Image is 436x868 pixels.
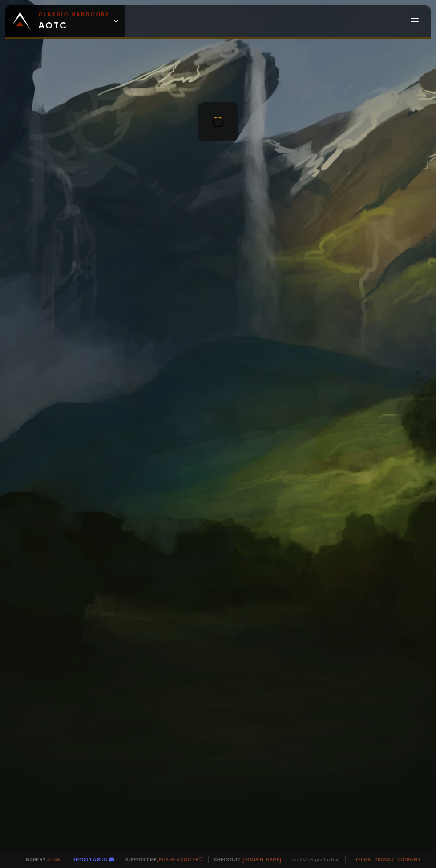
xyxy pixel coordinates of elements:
[47,856,61,863] a: a fan
[20,856,61,863] span: Made by
[5,5,125,37] a: Classic HardcoreAOTC
[287,856,340,863] span: v. d752d5 - production
[73,856,107,863] a: Report a bug
[397,856,421,863] a: Consent
[375,856,394,863] a: Privacy
[120,856,203,863] span: Support me,
[208,856,281,863] span: Checkout
[38,11,109,19] small: Classic Hardcore
[38,11,109,32] span: AOTC
[159,856,203,863] a: Buy me a coffee
[242,856,281,863] a: [DOMAIN_NAME]
[355,856,371,863] a: Terms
